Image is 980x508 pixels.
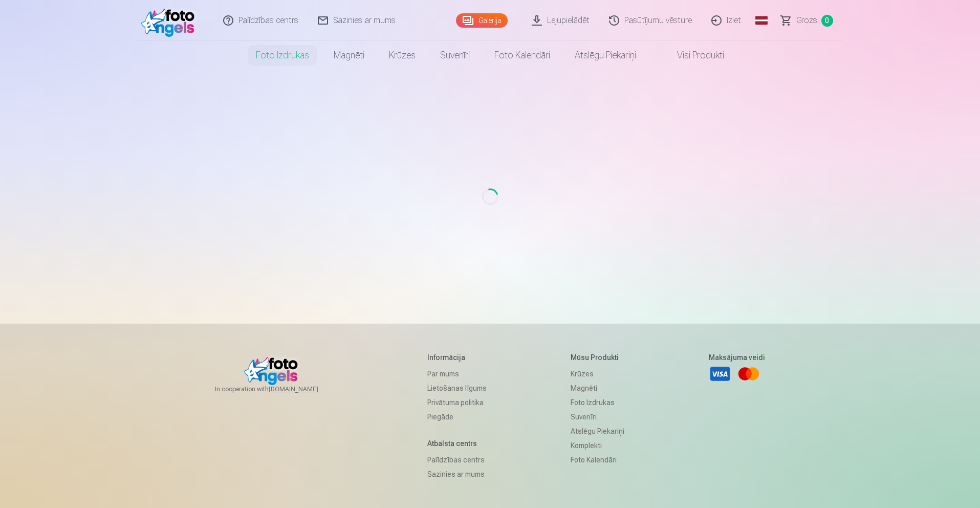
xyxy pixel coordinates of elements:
[456,13,508,28] a: Galerija
[427,352,487,363] h5: Informācija
[562,41,648,70] a: Atslēgu piekariņi
[571,367,624,381] a: Krūzes
[141,4,200,37] img: /fa1
[377,41,428,70] a: Krūzes
[428,41,482,70] a: Suvenīri
[244,41,321,70] a: Foto izdrukas
[427,367,487,381] a: Par mums
[821,15,833,27] span: 0
[427,381,487,395] a: Lietošanas līgums
[321,41,377,70] a: Magnēti
[427,438,487,449] h5: Atbalsta centrs
[571,424,624,438] a: Atslēgu piekariņi
[571,381,624,395] a: Magnēti
[709,363,731,385] a: Visa
[269,385,343,393] a: [DOMAIN_NAME]
[571,410,624,424] a: Suvenīri
[737,363,760,385] a: Mastercard
[427,395,487,410] a: Privātuma politika
[571,438,624,453] a: Komplekti
[709,352,765,363] h5: Maksājuma veidi
[427,410,487,424] a: Piegāde
[427,467,487,481] a: Sazinies ar mums
[648,41,736,70] a: Visi produkti
[215,385,343,393] span: In cooperation with
[796,14,817,27] span: Grozs
[427,453,487,467] a: Palīdzības centrs
[571,352,624,363] h5: Mūsu produkti
[571,453,624,467] a: Foto kalendāri
[482,41,562,70] a: Foto kalendāri
[571,395,624,410] a: Foto izdrukas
